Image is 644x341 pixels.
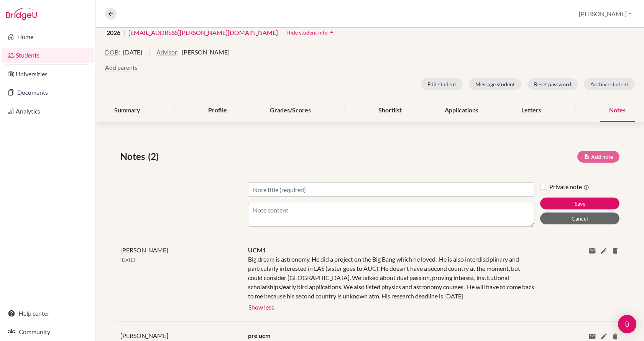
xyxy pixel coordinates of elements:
span: [PERSON_NAME] [120,332,168,339]
button: Edit student [421,78,463,90]
div: Letters [512,99,550,122]
button: Archive student [584,78,635,90]
button: Show less [248,301,274,312]
label: Private note [549,182,589,191]
div: Applications [435,99,488,122]
input: Note title (required) [248,182,534,197]
button: DOB [105,48,118,57]
span: [PERSON_NAME] [182,48,230,57]
a: Help center [2,306,94,321]
button: Hide student infoarrow_drop_up [286,26,336,38]
a: [EMAIL_ADDRESS][PERSON_NAME][DOMAIN_NAME] [128,28,278,37]
a: Universities [2,66,94,82]
span: Hide student info [286,29,328,36]
button: Advisor [156,48,177,57]
span: | [281,28,283,37]
span: (2) [148,150,162,163]
span: | [123,28,125,37]
div: Big dream is astronomy. He did a project on the Big Bang which he loved. He is also interdiscipli... [248,255,534,301]
button: [PERSON_NAME] [575,7,635,21]
button: Reset password [527,78,578,90]
div: Shortlist [369,99,411,122]
button: Add parents [105,63,138,72]
div: Open Intercom Messenger [618,315,636,333]
button: Cancel [540,213,619,224]
span: [DATE] [123,48,142,57]
span: [DATE] [120,257,135,263]
a: Home [2,29,94,44]
a: Community [2,324,94,339]
span: | [148,48,150,63]
span: 2026 [107,28,120,37]
span: : [118,48,120,57]
span: Notes [120,150,148,163]
i: arrow_drop_up [328,28,335,36]
a: Students [2,48,94,63]
button: Save [540,198,619,209]
button: Add note [577,151,619,163]
span: pre ucm [248,332,270,339]
div: Notes [600,99,635,122]
button: Message student [469,78,521,90]
span: [PERSON_NAME] [120,246,168,254]
a: Analytics [2,104,94,119]
div: Profile [199,99,236,122]
a: Documents [2,85,94,100]
span: : [177,48,179,57]
img: Bridge-U [6,8,37,20]
span: UCM1 [248,246,266,254]
div: Grades/Scores [261,99,320,122]
div: Summary [105,99,149,122]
